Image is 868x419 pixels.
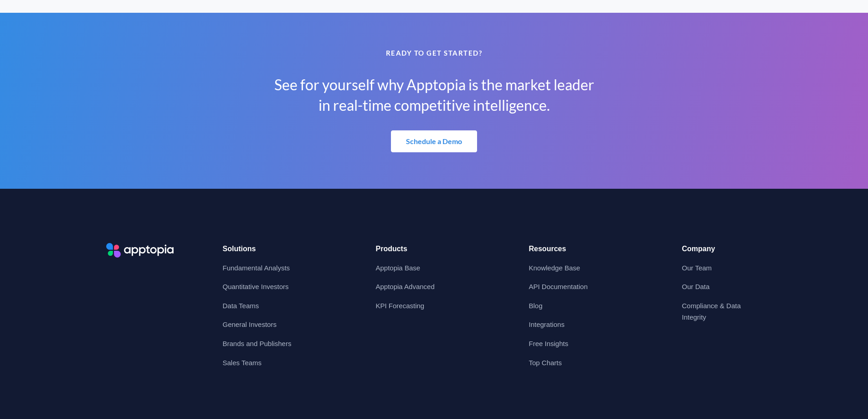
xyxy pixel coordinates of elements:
a: Free Insights [529,340,569,347]
a: API Documentation [529,283,588,290]
a: Knowledge Base [529,264,580,272]
a: General Investors [223,321,277,328]
p: See for yourself why Apptopia is the market leader in real-time competitive intelligence. [268,75,601,116]
a: Brands and Publishers [223,340,292,347]
a: Top Charts [529,359,562,367]
a: Our Team [682,264,712,272]
a: Apptopia Base [376,264,421,272]
a: Quantitative Investors [223,283,289,290]
a: Sales Teams [223,359,262,367]
a: KPI Forecasting [376,302,425,310]
a: Integrations [529,321,565,328]
a: Apptopia Advanced [376,283,435,290]
a: Our Data [682,283,710,290]
img: Apptopia Logo [106,243,174,258]
a: Blog [529,302,543,310]
a: Schedule a Demo [391,130,477,152]
a: Fundamental Analysts [223,264,290,272]
a: Compliance & Data Integrity [682,302,741,321]
p: Ready to get started? [216,49,653,57]
a: Data Teams [223,302,259,310]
